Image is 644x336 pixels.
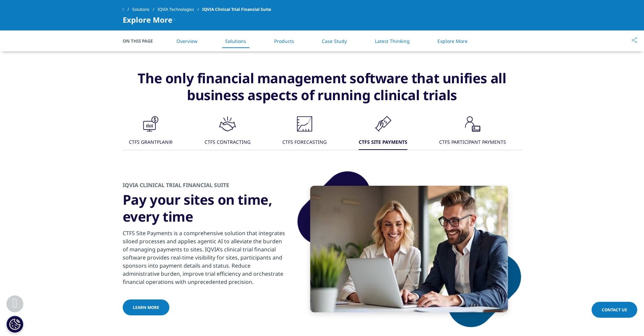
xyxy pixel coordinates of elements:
button: Cookies Settings [6,316,23,333]
a: IQVIA Technologies [158,3,202,16]
div: CTFS GRANTPLAN® [129,135,173,150]
span: LEARN MORE [133,305,159,310]
span: Contact Us [602,307,627,313]
a: Overview [176,38,197,44]
a: Solutions [225,38,246,44]
a: Solutions [132,3,158,16]
button: CTFS SITE PAYMENTS [358,114,407,150]
img: shape-1.png [297,171,522,328]
a: Products [274,38,294,44]
a: Latest Thinking [375,38,410,44]
span: On This Page [123,38,160,44]
div: CTFS PARTICIPANT PAYMENTS [439,135,506,150]
button: CTFS FORECASTING [281,114,327,150]
button: CTFS CONTRACTING [204,114,251,150]
h2: IQVIA CLINICAL TRIAL FINANCIAL SUITE [123,181,287,191]
div: CTFS CONTRACTING [205,135,251,150]
div: CTFS SITE PAYMENTS [359,135,407,150]
a: Explore More [437,38,468,44]
a: Contact Us [592,302,637,318]
button: CTFS PARTICIPANT PAYMENTS [438,114,506,150]
a: LEARN MORE [123,299,169,315]
h3: Pay your sites on time, every time [123,191,287,225]
a: Case Study [322,38,347,44]
div: CTFS FORECASTING [282,135,327,150]
div: CTFS Site Payments is a comprehensive solution that integrates siloed processes and applies agent... [123,225,287,286]
h3: The only financial management software that unifies all business aspects of running clinical trials [123,70,522,114]
span: IQVIA Clinical Trial Financial Suite [202,3,271,16]
button: CTFS GRANTPLAN® [128,114,173,150]
span: Explore More [123,16,172,24]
